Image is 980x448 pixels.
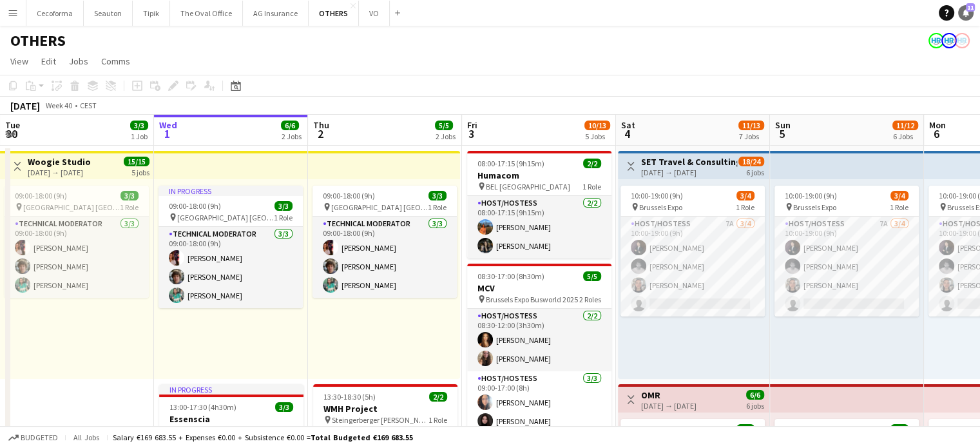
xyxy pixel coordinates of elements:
h3: MCV [467,282,611,294]
span: 1 Role [890,202,908,212]
a: Jobs [64,53,93,70]
div: [DATE] → [DATE] [641,401,697,411]
button: Tipik [133,1,170,26]
span: 3/4 [736,191,754,200]
span: 09:00-18:00 (9h) [323,191,375,200]
span: 10/13 [584,121,610,130]
div: 5 Jobs [585,131,610,141]
div: Salary €169 683.55 + Expenses €0.00 + Subsistence €0.00 = [113,433,413,442]
span: 1 Role [428,415,447,425]
span: Sun [775,119,791,131]
span: 09:00-18:00 (9h) [15,191,67,200]
app-card-role: Technical Moderator3/309:00-18:00 (9h)[PERSON_NAME][PERSON_NAME][PERSON_NAME] [5,217,149,298]
span: 3 [465,126,477,141]
span: 30 [3,126,20,141]
span: 3/3 [275,402,293,412]
span: [GEOGRAPHIC_DATA] [178,425,249,435]
button: VO [359,1,390,26]
app-job-card: In progress09:00-18:00 (9h)3/3 [GEOGRAPHIC_DATA] [GEOGRAPHIC_DATA]1 RoleTechnical Moderator3/309:... [159,186,303,308]
span: 08:30-17:00 (8h30m) [477,271,544,281]
span: 3/3 [274,201,293,211]
app-card-role: Host/Hostess7A3/410:00-19:00 (9h)[PERSON_NAME][PERSON_NAME][PERSON_NAME] [774,217,919,317]
span: All jobs [71,433,102,442]
div: 2 Jobs [282,131,302,141]
app-job-card: 08:00-17:15 (9h15m)2/2Humacom BEL [GEOGRAPHIC_DATA]1 RoleHost/Hostess2/208:00-17:15 (9h15m)[PERSO... [467,151,611,258]
div: 10:00-19:00 (9h)3/4 Brussels Expo1 RoleHost/Hostess7A3/410:00-19:00 (9h)[PERSON_NAME][PERSON_NAME... [774,186,919,317]
span: 10:00-19:00 (9h) [785,191,837,200]
div: [DATE] → [DATE] [28,168,91,177]
a: 11 [958,5,974,21]
h3: Essenscia [159,413,303,425]
span: Total Budgeted €169 683.55 [311,433,413,442]
app-job-card: 09:00-18:00 (9h)3/3 [GEOGRAPHIC_DATA] [GEOGRAPHIC_DATA]1 RoleTechnical Moderator3/309:00-18:00 (9... [5,186,149,298]
span: 5/5 [435,121,453,130]
span: 11:30-19:00 (7h30m) [785,424,852,434]
span: 6/6 [746,390,764,400]
span: Budgeted [21,433,58,442]
button: Seauton [84,1,133,26]
button: Cecoforma [26,1,84,26]
span: 3/4 [890,191,908,200]
div: 1 Job [131,131,148,141]
span: 3/3 [428,191,447,200]
div: 6 jobs [746,166,764,177]
span: 2/2 [583,159,601,168]
span: 5 [773,126,791,141]
span: Mon [929,119,946,131]
div: CEST [80,101,97,110]
a: View [5,53,34,70]
span: Edit [41,55,56,67]
div: 7 Jobs [739,131,764,141]
span: Steingerberger [PERSON_NAME] Hotel [332,415,428,425]
div: [DATE] [10,99,40,112]
div: 6 Jobs [893,131,918,141]
span: 13:30-18:30 (5h) [323,392,376,402]
span: 3/3 [130,121,148,130]
span: [GEOGRAPHIC_DATA] [GEOGRAPHIC_DATA] [331,202,428,212]
span: 2/2 [429,392,447,402]
span: Jobs [69,55,88,67]
app-job-card: 10:00-19:00 (9h)3/4 Brussels Expo1 RoleHost/Hostess7A3/410:00-19:00 (9h)[PERSON_NAME][PERSON_NAME... [620,186,765,317]
button: OTHERS [309,1,359,26]
h3: SET Travel & Consulting GmbH [641,156,737,168]
span: 1 Role [120,202,139,212]
button: AG Insurance [243,1,309,26]
span: 6/6 [281,121,299,130]
span: 11:30-19:00 (7h30m) [631,424,698,434]
span: Thu [313,119,329,131]
span: 1 Role [428,202,447,212]
app-card-role: Host/Hostess2/208:00-17:15 (9h15m)[PERSON_NAME][PERSON_NAME] [467,196,611,258]
h1: OTHERS [10,31,66,50]
span: 18/24 [738,157,764,166]
button: The Oval Office [170,1,243,26]
span: Brussels Expo [639,202,682,212]
h3: Woogie Studio [28,156,91,168]
app-user-avatar: HR Team [928,33,944,48]
div: 5 jobs [131,166,149,177]
h3: OMR [641,389,697,401]
span: Wed [159,119,177,131]
div: In progress [159,384,303,394]
app-card-role: Host/Hostess7A3/410:00-19:00 (9h)[PERSON_NAME][PERSON_NAME][PERSON_NAME] [620,217,765,317]
div: [DATE] → [DATE] [641,168,737,177]
app-card-role: Host/Hostess2/208:30-12:00 (3h30m)[PERSON_NAME][PERSON_NAME] [467,309,611,371]
span: Tue [5,119,20,131]
div: In progress [159,186,303,196]
span: 2 Roles [579,295,601,304]
span: [GEOGRAPHIC_DATA] [GEOGRAPHIC_DATA] [23,202,120,212]
span: 2 [311,126,329,141]
span: 1/1 [890,424,908,434]
span: View [10,55,28,67]
span: Sat [621,119,635,131]
app-card-role: Technical Moderator3/309:00-18:00 (9h)[PERSON_NAME][PERSON_NAME][PERSON_NAME] [159,227,303,308]
span: 11/12 [892,121,918,130]
span: 09:00-18:00 (9h) [169,201,221,211]
div: 2 Jobs [436,131,456,141]
span: 5/5 [583,271,601,281]
a: Comms [96,53,135,70]
span: 13:00-17:30 (4h30m) [169,402,236,412]
app-user-avatar: HR Team [941,33,957,48]
span: 4 [619,126,635,141]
